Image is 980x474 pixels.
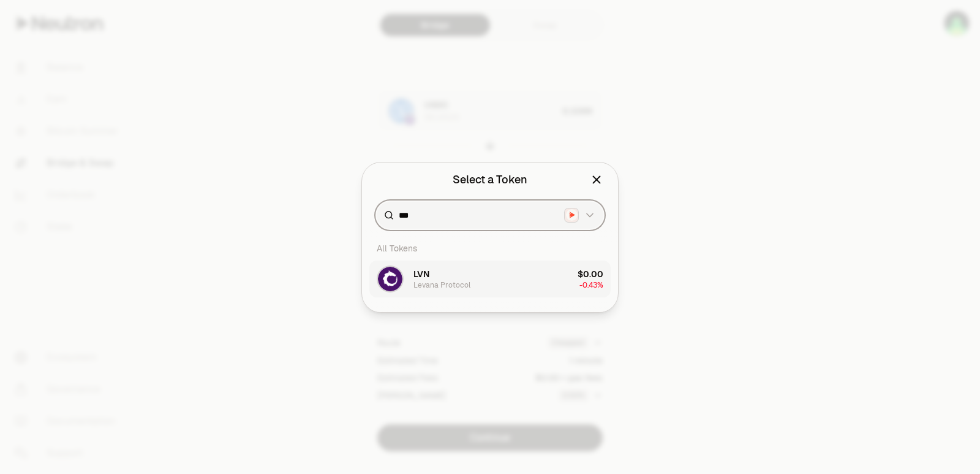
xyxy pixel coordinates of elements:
[564,208,596,223] button: Neutron LogoNeutron Logo
[566,209,578,221] img: Neutron Logo
[413,280,470,290] div: Levana Protocol
[369,261,611,297] button: LVN LogoLVNLevana Protocol$0.00-0.43%
[578,268,603,280] div: $0.00
[413,268,429,280] span: LVN
[590,171,603,188] button: Close
[369,236,611,261] div: All Tokens
[378,267,402,291] img: LVN Logo
[453,171,527,188] div: Select a Token
[579,280,603,290] span: -0.43%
